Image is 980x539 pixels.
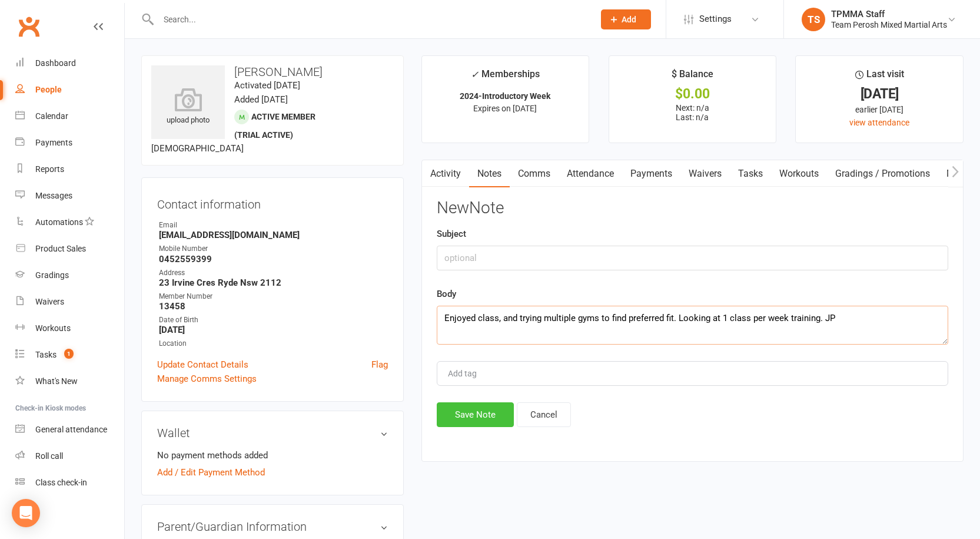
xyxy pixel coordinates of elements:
div: Open Intercom Messenger [12,499,40,527]
p: Next: n/a Last: n/a [620,103,766,122]
div: Calendar [35,111,68,121]
span: Expires on [DATE] [473,104,537,113]
div: Last visit [855,67,904,88]
div: [DATE] [806,88,952,100]
button: Cancel [517,402,571,427]
div: Product Sales [35,244,86,253]
a: Roll call [15,443,124,469]
div: Tasks [35,350,57,359]
div: Memberships [471,67,540,88]
a: Dashboard [15,50,124,77]
span: Add [622,15,636,24]
strong: [DATE] [159,325,388,335]
div: Roll call [35,451,63,461]
div: Messages [35,191,72,200]
a: Clubworx [14,12,44,41]
div: Workouts [35,323,71,333]
span: 1 [64,349,74,359]
div: General attendance [35,425,107,434]
div: earlier [DATE] [806,103,952,116]
span: Settings [699,6,732,32]
a: Payments [15,130,124,156]
a: Comms [510,160,559,187]
input: optional [437,246,948,270]
div: Address [159,267,388,279]
a: Attendance [559,160,622,187]
h3: [PERSON_NAME] [151,65,394,78]
a: Workouts [771,160,827,187]
div: Payments [35,138,72,147]
div: Dashboard [35,58,76,68]
div: People [35,85,62,94]
a: Gradings / Promotions [827,160,938,187]
a: General attendance kiosk mode [15,416,124,443]
div: Waivers [35,297,64,306]
strong: 0452559399 [159,254,388,264]
div: Email [159,220,388,231]
h3: Wallet [157,426,388,439]
div: Class check-in [35,478,87,487]
strong: 13458 [159,301,388,312]
a: Gradings [15,262,124,289]
button: Save Note [437,402,514,427]
a: Add / Edit Payment Method [157,465,265,480]
a: Automations [15,209,124,236]
div: Gradings [35,270,69,280]
strong: 2024-Introductory Week [460,91,550,101]
strong: [EMAIL_ADDRESS][DOMAIN_NAME] [159,230,388,240]
a: Product Sales [15,236,124,262]
time: Added [DATE] [234,94,288,105]
div: What's New [35,376,78,386]
a: Workouts [15,315,124,342]
a: Messages [15,183,124,209]
a: Waivers [15,289,124,315]
span: [DEMOGRAPHIC_DATA] [151,143,244,154]
div: Mobile Number [159,243,388,254]
h3: New Note [437,199,948,217]
span: Active member (trial active) [234,112,315,140]
div: upload photo [151,88,225,127]
div: Reports [35,164,64,174]
input: Search... [155,11,586,28]
a: Calendar [15,103,124,130]
div: TPMMA Staff [831,9,947,19]
h3: Contact information [157,193,388,211]
div: $ Balance [672,67,713,88]
time: Activated [DATE] [234,80,300,91]
a: Reports [15,156,124,183]
a: Class kiosk mode [15,469,124,496]
strong: 23 Irvine Cres Ryde Nsw 2112 [159,277,388,288]
i: ✓ [471,69,479,80]
h3: Parent/Guardian Information [157,520,388,533]
input: Add tag [447,366,488,381]
a: What's New [15,368,124,395]
div: Team Perosh Mixed Martial Arts [831,19,947,30]
a: People [15,77,124,103]
a: Activity [422,160,469,187]
div: Location [159,338,388,349]
div: Automations [35,217,83,227]
div: $0.00 [620,88,766,100]
a: Tasks [730,160,771,187]
a: Flag [371,358,388,372]
a: Payments [622,160,680,187]
a: Update Contact Details [157,358,248,372]
label: Subject [437,227,466,241]
div: Date of Birth [159,315,388,326]
a: Notes [469,160,510,187]
label: Body [437,287,456,301]
a: Tasks 1 [15,342,124,368]
div: TS [802,8,825,31]
button: Add [601,9,651,29]
a: Manage Comms Settings [157,372,257,386]
textarea: Enjoyed class, and trying multiple gyms to find preferred fit. Looking at 1 class per week traini... [437,306,948,345]
li: No payment methods added [157,448,388,462]
a: view attendance [849,118,909,127]
div: Member Number [159,291,388,302]
a: Waivers [680,160,730,187]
